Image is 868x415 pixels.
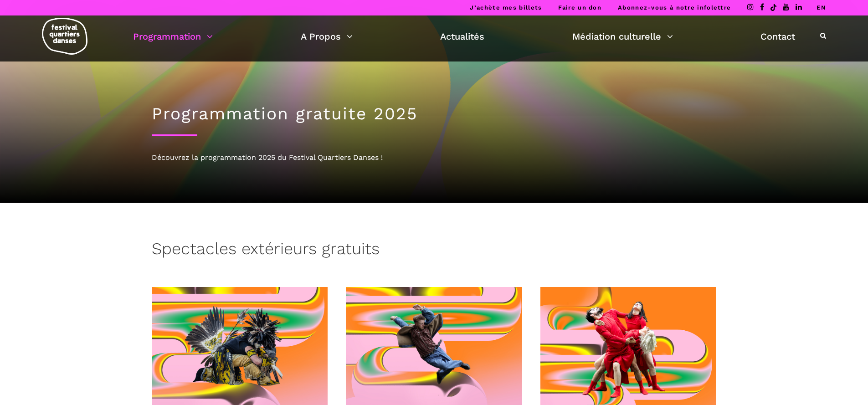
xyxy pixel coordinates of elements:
h1: Programmation gratuite 2025 [152,104,717,124]
a: EN [817,4,826,11]
a: A Propos [301,29,353,44]
a: Faire un don [558,4,601,11]
a: Actualités [440,29,484,44]
h3: Spectacles extérieurs gratuits [152,239,380,262]
a: J’achète mes billets [470,4,542,11]
a: Contact [760,29,795,44]
a: Programmation [133,29,213,44]
img: logo-fqd-med [42,18,87,55]
a: Abonnez-vous à notre infolettre [618,4,731,11]
a: Médiation culturelle [572,29,673,44]
div: Découvrez la programmation 2025 du Festival Quartiers Danses ! [152,152,717,164]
